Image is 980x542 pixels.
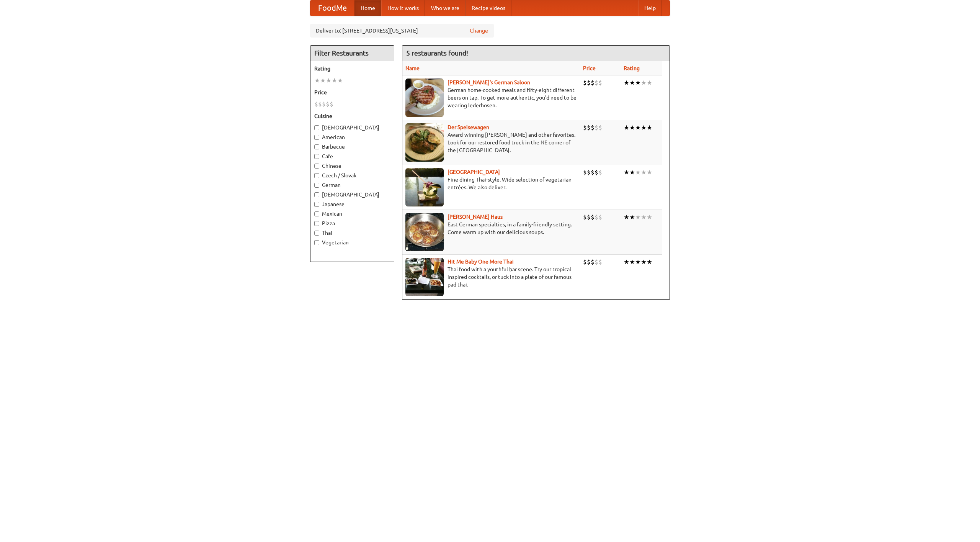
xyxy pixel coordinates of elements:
a: Name [405,65,420,71]
li: ★ [647,123,652,132]
li: ★ [629,213,635,221]
p: East German specialties, in a family-friendly setting. Come warm up with our delicious soups. [405,221,577,236]
label: Barbecue [314,143,390,151]
li: $ [583,123,587,132]
h5: Rating [314,65,390,72]
li: ★ [635,168,641,177]
a: Hit Me Baby One More Thai [448,259,514,265]
ng-pluralize: 5 restaurants found! [406,49,468,57]
li: $ [583,258,587,266]
li: ★ [624,168,629,177]
li: ★ [629,79,635,87]
li: $ [587,258,591,266]
li: $ [583,79,587,87]
li: ★ [647,258,652,266]
li: ★ [641,168,647,177]
li: $ [598,258,602,266]
li: ★ [647,168,652,177]
input: [DEMOGRAPHIC_DATA] [314,125,319,130]
input: Mexican [314,211,319,216]
a: Who we are [425,0,465,16]
a: FoodMe [310,0,354,16]
li: ★ [647,213,652,221]
li: ★ [641,79,647,87]
li: $ [591,213,595,221]
input: German [314,183,319,188]
li: ★ [635,123,641,132]
label: German [314,181,390,189]
a: Price [583,65,596,71]
input: Vegetarian [314,240,319,245]
li: ★ [647,79,652,87]
li: $ [587,79,591,87]
li: ★ [337,76,343,85]
li: ★ [635,258,641,266]
img: satay.jpg [405,168,444,206]
label: Japanese [314,200,390,208]
li: ★ [629,123,635,132]
input: American [314,135,319,140]
img: babythai.jpg [405,258,444,296]
li: $ [583,168,587,177]
li: $ [314,100,318,108]
b: [GEOGRAPHIC_DATA] [448,169,500,175]
a: Home [354,0,381,16]
a: Recipe videos [465,0,511,16]
label: Mexican [314,210,390,218]
li: $ [318,100,322,108]
p: Fine dining Thai-style. Wide selection of vegetarian entrées. We also deliver. [405,176,577,191]
li: $ [598,168,602,177]
a: Help [638,0,662,16]
li: ★ [314,76,320,85]
li: ★ [624,123,629,132]
li: $ [587,213,591,221]
li: $ [591,168,595,177]
li: $ [587,123,591,132]
label: [DEMOGRAPHIC_DATA] [314,124,390,131]
p: Thai food with a youthful bar scene. Try our tropical inspired cocktails, or tuck into a plate of... [405,265,577,288]
a: Rating [624,65,640,71]
a: Change [470,27,488,34]
li: ★ [624,258,629,266]
input: Barbecue [314,144,319,149]
h4: Filter Restaurants [310,46,394,61]
li: $ [595,168,598,177]
input: [DEMOGRAPHIC_DATA] [314,192,319,197]
a: How it works [381,0,425,16]
li: $ [595,213,598,221]
li: $ [598,79,602,87]
li: ★ [641,258,647,266]
li: ★ [641,123,647,132]
input: Chinese [314,164,319,169]
li: $ [591,79,595,87]
div: Deliver to: [STREET_ADDRESS][US_STATE] [310,24,494,38]
li: ★ [629,168,635,177]
li: ★ [635,213,641,221]
li: $ [595,79,598,87]
li: ★ [635,79,641,87]
img: speisewagen.jpg [405,123,444,162]
li: $ [322,100,326,108]
label: Czech / Slovak [314,172,390,179]
input: Pizza [314,221,319,226]
li: ★ [629,258,635,266]
a: Der Speisewagen [448,124,489,130]
label: Thai [314,229,390,237]
img: kohlhaus.jpg [405,213,444,251]
li: $ [598,213,602,221]
li: ★ [624,79,629,87]
li: $ [587,168,591,177]
h5: Price [314,88,390,96]
li: $ [583,213,587,221]
input: Czech / Slovak [314,173,319,178]
li: $ [595,258,598,266]
label: [DEMOGRAPHIC_DATA] [314,191,390,198]
label: Pizza [314,219,390,227]
label: American [314,133,390,141]
li: ★ [641,213,647,221]
li: $ [598,123,602,132]
a: [PERSON_NAME] Haus [448,214,503,220]
li: ★ [332,76,337,85]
